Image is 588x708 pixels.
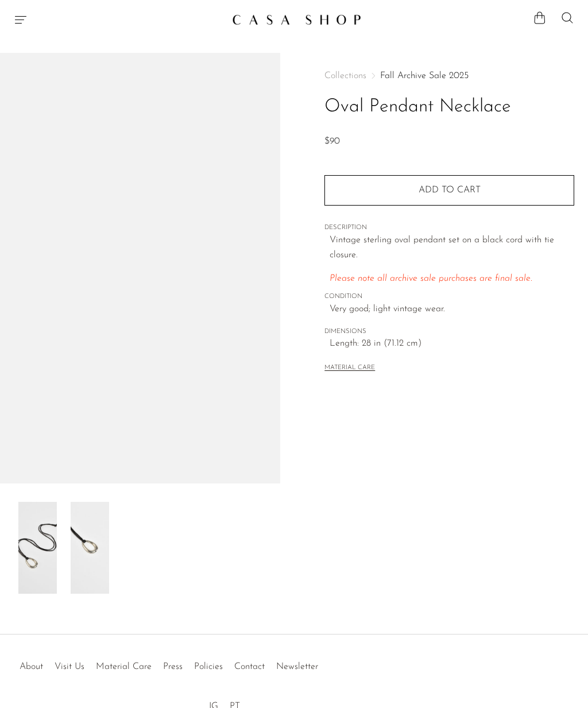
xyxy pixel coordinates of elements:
[324,223,574,233] span: DESCRIPTION
[330,233,574,262] p: Vintage sterling oval pendant set on a black cord with tie closure.
[163,662,183,671] a: Press
[380,71,469,80] a: Fall Archive Sale 2025
[234,662,265,671] a: Contact
[71,502,109,594] img: Oval Pendant Necklace
[324,92,574,122] h1: Oval Pendant Necklace
[96,662,152,671] a: Material Care
[324,71,574,80] nav: Breadcrumbs
[324,175,574,205] button: Add to cart
[20,662,43,671] a: About
[14,13,28,26] button: Menu
[18,502,57,594] img: Oval Pendant Necklace
[324,364,375,373] button: MATERIAL CARE
[194,662,223,671] a: Policies
[324,327,574,337] span: DIMENSIONS
[324,292,574,302] span: CONDITION
[419,185,481,195] span: Add to cart
[276,662,318,671] a: Newsletter
[330,302,574,317] span: Very good; light vintage wear.
[330,336,574,351] span: Length: 28 in (71.12 cm)
[14,653,324,675] ul: Quick links
[330,274,532,283] span: Please note all archive sale purchases are final sale.
[324,137,340,146] span: $90
[324,71,366,80] span: Collections
[55,662,84,671] a: Visit Us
